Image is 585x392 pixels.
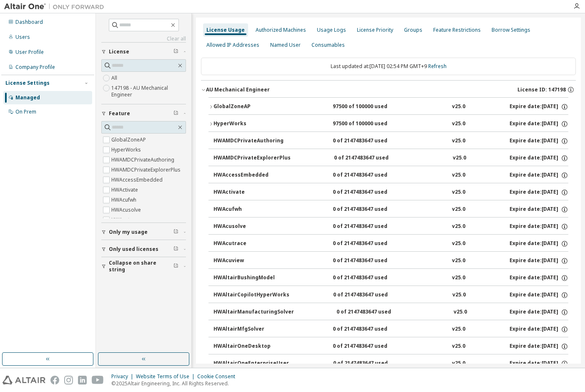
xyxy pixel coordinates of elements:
div: Expire date: [DATE] [510,309,568,316]
div: Feature Restrictions [433,27,481,33]
div: User Profile [15,49,44,56]
div: 0 of 2147483647 used [333,137,408,145]
div: 0 of 2147483647 used [334,154,409,162]
div: 0 of 2147483647 used [333,360,408,367]
div: HWAltairManufacturingSolver [213,309,294,316]
div: 0 of 2147483647 used [333,326,408,333]
span: Collapse on share string [109,260,173,273]
button: HWAltairMfgSolver0 of 2147483647 usedv25.0Expire date:[DATE] [213,320,568,339]
div: v25.0 [452,223,465,230]
label: HWAcufwh [111,195,138,205]
div: 0 of 2147483647 used [333,274,408,282]
button: HWAltairOneDesktop0 of 2147483647 usedv25.0Expire date:[DATE] [213,337,568,356]
button: HWAMDCPrivateAuthoring0 of 2147483647 usedv25.0Expire date:[DATE] [213,132,568,150]
button: HWAltairOneEnterpriseUser0 of 2147483647 usedv25.0Expire date:[DATE] [213,354,568,373]
div: Expire date: [DATE] [510,343,568,350]
div: HWAMDCPrivateAuthoring [213,137,289,145]
button: HWAcuview0 of 2147483647 usedv25.0Expire date:[DATE] [213,252,568,270]
div: v25.0 [452,189,465,196]
div: Allowed IP Addresses [206,42,259,48]
div: v25.0 [452,103,465,111]
button: HWActivate0 of 2147483647 usedv25.0Expire date:[DATE] [213,183,568,202]
div: AU Mechanical Engineer [206,86,270,93]
div: v25.0 [452,240,465,248]
button: HWAMDCPrivateExplorerPlus0 of 2147483647 usedv25.0Expire date:[DATE] [213,149,568,167]
span: License ID: 147198 [517,86,566,93]
button: HWAcutrace0 of 2147483647 usedv25.0Expire date:[DATE] [213,235,568,253]
label: GlobalZoneAP [111,135,148,145]
div: 0 of 2147483647 used [333,206,408,213]
div: HWAcufwh [213,206,289,213]
div: 97500 of 100000 used [333,120,408,128]
div: Expire date: [DATE] [510,360,568,367]
label: 147198 - AU Mechanical Engineer [111,83,186,100]
div: Expire date: [DATE] [510,223,568,230]
div: HWActivate [213,189,289,196]
div: Expire date: [DATE] [510,154,568,162]
div: On Prem [15,109,36,115]
div: Users [15,34,30,40]
img: youtube.svg [92,376,104,384]
div: 0 of 2147483647 used [333,172,408,179]
div: HWAltairOneEnterpriseUser [213,360,289,367]
div: Privacy [111,373,136,380]
label: HWAMDCPrivateAuthoring [111,155,176,165]
button: License [101,43,186,61]
p: © 2025 Altair Engineering, Inc. All Rights Reserved. [111,380,240,387]
label: HWAccessEmbedded [111,175,164,185]
div: v25.0 [452,291,466,299]
span: Clear filter [173,246,178,253]
div: 0 of 2147483647 used [333,223,408,230]
div: Groups [404,27,422,33]
div: Expire date: [DATE] [510,240,568,248]
div: v25.0 [454,309,467,316]
div: v25.0 [452,360,465,367]
div: GlobalZoneAP [213,103,289,111]
button: HWAcusolve0 of 2147483647 usedv25.0Expire date:[DATE] [213,217,568,236]
div: v25.0 [452,137,465,145]
img: linkedin.svg [78,376,87,384]
a: Refresh [428,63,447,70]
span: Only my usage [109,229,148,235]
div: Expire date: [DATE] [510,172,568,179]
div: License Usage [206,27,245,33]
div: 0 of 2147483647 used [333,240,408,248]
button: HWAltairBushingModel0 of 2147483647 usedv25.0Expire date:[DATE] [213,269,568,287]
div: 97500 of 100000 used [333,103,408,111]
div: 0 of 2147483647 used [336,309,412,316]
label: HWAMDCPrivateExplorerPlus [111,165,182,175]
div: License Priority [357,27,393,33]
div: Expire date: [DATE] [510,291,568,299]
div: v25.0 [452,206,465,213]
span: License [109,48,129,55]
span: Clear filter [173,263,178,270]
div: Consumables [311,42,345,48]
a: Clear all [101,35,186,42]
div: HWAltairOneDesktop [213,343,289,350]
div: 0 of 2147483647 used [333,257,408,265]
div: HWAltairCopilotHyperWorks [213,291,289,299]
div: HWAcusolve [213,223,289,230]
div: HWAltairMfgSolver [213,326,289,333]
div: v25.0 [452,343,465,350]
div: v25.0 [452,274,465,282]
div: v25.0 [452,120,465,128]
button: HWAltairCopilotHyperWorks0 of 2147483647 usedv25.0Expire date:[DATE] [213,286,568,304]
span: Clear filter [173,229,178,235]
span: Clear filter [173,110,178,117]
div: HWAMDCPrivateExplorerPlus [213,154,291,162]
div: Dashboard [15,19,43,25]
div: Expire date: [DATE] [510,257,568,265]
img: instagram.svg [64,376,73,384]
span: Only used licenses [109,246,158,253]
label: HWAcusolve [111,205,143,215]
div: Managed [15,94,40,101]
div: 0 of 2147483647 used [333,343,408,350]
div: Last updated at: [DATE] 02:54 PM GMT+9 [201,58,576,75]
label: HWAcutrace [111,215,142,225]
button: Only used licenses [101,240,186,258]
div: HWAcutrace [213,240,289,248]
div: License Settings [5,80,50,86]
div: Expire date: [DATE] [510,120,568,128]
div: Expire date: [DATE] [510,137,568,145]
